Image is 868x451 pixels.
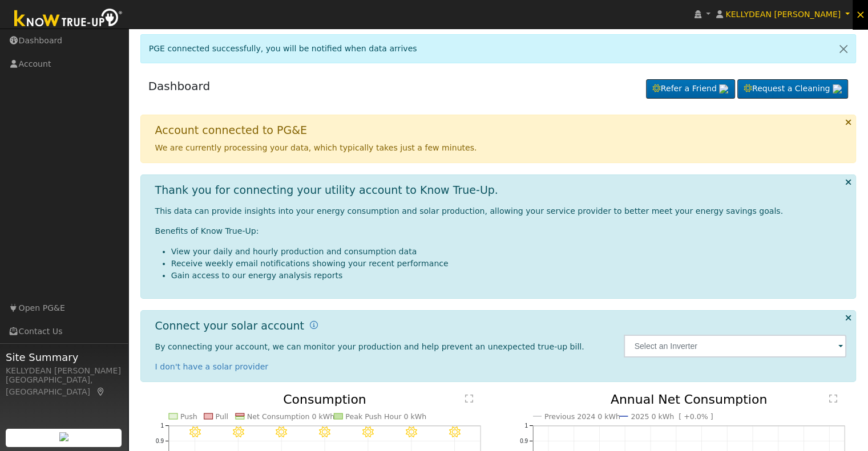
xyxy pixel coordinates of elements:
p: Benefits of Know True-Up: [155,225,847,237]
text: Consumption [283,392,366,407]
div: PGE connected successfully, you will be notified when data arrives [140,34,857,63]
h1: Account connected to PG&E [155,124,307,137]
text: Previous 2024 0 kWh [544,412,620,421]
text:  [465,394,473,403]
text: 0.9 [520,438,528,444]
div: KELLYDEAN [PERSON_NAME] [6,365,122,377]
img: retrieve [59,432,68,441]
text: Net Consumption 0 kWh [247,412,334,421]
text: 0.9 [156,438,164,444]
h1: Connect your solar account [155,319,304,332]
img: Know True-Up [9,6,128,32]
a: Map [96,387,106,396]
i: 9/11 - Clear [319,426,330,438]
h1: Thank you for connecting your utility account to Know True-Up. [155,184,498,197]
text: Push [180,412,197,421]
i: 9/12 - Clear [362,426,374,438]
a: Refer a Friend [646,79,735,99]
span: We are currently processing your data, which typically takes just a few minutes. [155,143,477,152]
span: By connecting your account, we can monitor your production and help prevent an unexpected true-up... [155,342,584,351]
li: View your daily and hourly production and consumption data [171,246,847,258]
li: Receive weekly email notifications showing your recent performance [171,258,847,270]
i: 9/13 - Clear [406,426,417,438]
input: Select an Inverter [624,335,846,357]
text: 2025 0 kWh [ +0.0% ] [631,412,713,421]
span: This data can provide insights into your energy consumption and solar production, allowing your s... [155,206,783,216]
div: [GEOGRAPHIC_DATA], [GEOGRAPHIC_DATA] [6,374,122,398]
i: 9/10 - MostlyClear [276,426,287,438]
i: 9/09 - Clear [232,426,244,438]
i: 9/14 - Clear [449,426,461,438]
text: Peak Push Hour 0 kWh [345,412,426,421]
a: Dashboard [148,79,211,93]
text: 1 [524,422,528,429]
text: Pull [215,412,228,421]
span: × [855,7,865,21]
span: KELLYDEAN [PERSON_NAME] [725,10,841,19]
text:  [829,394,837,403]
span: Site Summary [6,350,122,365]
i: 9/08 - Clear [189,426,200,438]
img: retrieve [833,84,842,94]
text: Annual Net Consumption [611,392,768,407]
a: Close [831,35,855,63]
li: Gain access to our energy analysis reports [171,270,847,282]
a: Request a Cleaning [737,79,848,99]
a: I don't have a solar provider [155,362,269,371]
img: retrieve [719,84,728,94]
text: 1 [160,422,164,429]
